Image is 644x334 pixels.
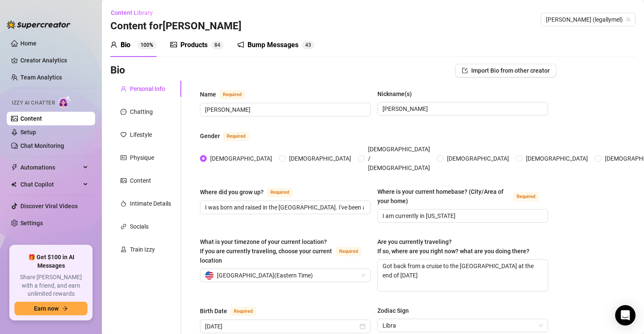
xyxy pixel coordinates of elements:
[200,306,265,316] label: Birth Date
[20,40,37,47] a: Home
[20,203,78,209] a: Discover Viral Videos
[455,64,557,77] button: Import Bio from other creator
[365,144,433,173] span: [DEMOGRAPHIC_DATA] / [DEMOGRAPHIC_DATA]
[20,115,42,122] a: Content
[205,105,364,114] input: Name
[205,322,358,331] input: Birth Date
[170,41,177,48] span: picture
[121,178,127,184] span: picture
[626,17,631,22] span: team
[305,42,308,48] span: 4
[382,211,541,221] input: Where is your current homebase? (City/Area of your home)
[110,64,125,77] h3: Bio
[121,224,127,229] span: link
[462,68,468,74] span: import
[14,253,87,270] span: 🎁 Get $100 in AI Messages
[513,192,539,201] span: Required
[130,130,152,139] div: Lifestyle
[121,109,127,115] span: message
[11,181,17,187] img: Chat Copilot
[377,89,412,99] div: Nickname(s)
[34,305,59,312] span: Earn now
[214,42,217,48] span: 8
[110,6,160,20] button: Content Library
[302,41,315,49] sup: 43
[377,238,529,255] span: Are you currently traveling? If so, where are you right now? what are you doing there?
[207,154,276,163] span: [DEMOGRAPHIC_DATA]
[546,13,630,26] span: Melanie (legallymel)
[205,203,364,212] input: Where did you grow up?
[110,41,117,48] span: user
[121,86,127,92] span: user
[200,187,302,197] label: Where did you grow up?
[121,40,130,50] div: Bio
[217,269,313,282] span: [GEOGRAPHIC_DATA] ( Eastern Time )
[231,307,256,316] span: Required
[377,89,418,99] label: Nickname(s)
[211,41,224,49] sup: 84
[444,154,512,163] span: [DEMOGRAPHIC_DATA]
[180,40,208,50] div: Products
[58,96,71,108] img: AI Chatter
[110,20,242,33] h3: Content for [PERSON_NAME]
[137,41,157,49] sup: 100%
[267,188,292,197] span: Required
[20,54,88,67] a: Creator Analytics
[286,154,354,163] span: [DEMOGRAPHIC_DATA]
[14,302,87,315] button: Earn nowarrow-right
[615,305,636,326] div: Open Intercom Messenger
[382,104,541,113] input: Nickname(s)
[382,319,543,332] span: Libra
[200,187,264,197] div: Where did you grow up?
[205,271,214,280] img: us
[223,132,249,141] span: Required
[20,129,36,136] a: Setup
[377,187,548,206] label: Where is your current homebase? (City/Area of your home)
[237,41,244,48] span: notification
[130,176,151,185] div: Content
[62,306,68,311] span: arrow-right
[217,42,220,48] span: 4
[200,306,227,316] div: Birth Date
[377,306,409,315] div: Zodiac Sign
[14,273,87,298] span: Share [PERSON_NAME] with a friend, and earn unlimited rewards
[7,20,70,29] img: logo-BBDzfeDw.svg
[200,89,254,99] label: Name
[130,222,149,231] div: Socials
[130,153,154,162] div: Physique
[121,201,127,207] span: fire
[20,74,62,81] a: Team Analytics
[377,306,415,315] label: Zodiac Sign
[130,199,171,208] div: Intimate Details
[378,260,548,291] textarea: Got back from a cruise to the [GEOGRAPHIC_DATA] at the end of [DATE]
[130,84,165,93] div: Personal Info
[130,245,155,254] div: Train Izzy
[121,132,127,138] span: heart
[20,178,81,191] span: Chat Copilot
[200,238,332,264] span: What is your timezone of your current location? If you are currently traveling, choose your curre...
[20,220,43,226] a: Settings
[121,246,127,252] span: experiment
[377,187,510,206] div: Where is your current homebase? (City/Area of your home)
[247,40,298,50] div: Bump Messages
[11,164,18,171] span: thunderbolt
[111,9,153,16] span: Content Library
[308,42,311,48] span: 3
[12,99,55,107] span: Izzy AI Chatter
[200,131,258,141] label: Gender
[523,154,591,163] span: [DEMOGRAPHIC_DATA]
[20,161,81,174] span: Automations
[219,90,245,99] span: Required
[336,247,361,256] span: Required
[200,90,216,99] div: Name
[200,131,220,141] div: Gender
[121,155,127,161] span: idcard
[471,67,550,74] span: Import Bio from other creator
[20,142,64,149] a: Chat Monitoring
[130,107,153,116] div: Chatting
